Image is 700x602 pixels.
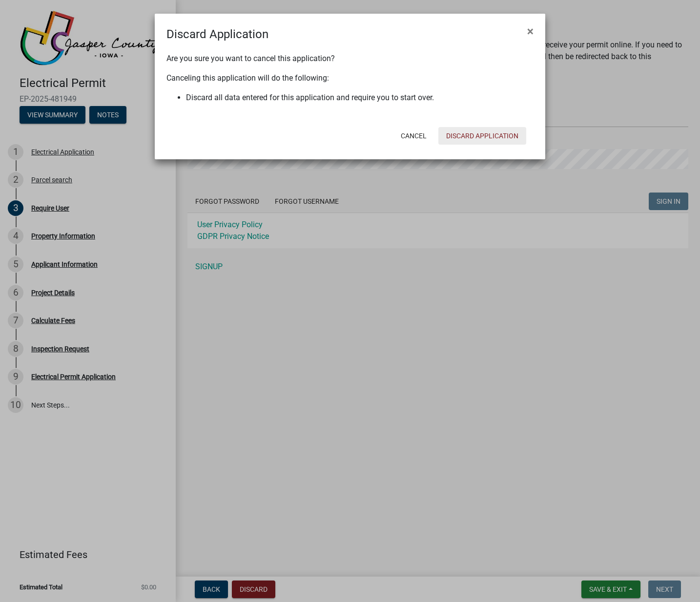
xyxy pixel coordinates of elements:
h4: Discard Application [166,25,268,43]
button: Cancel [393,127,434,145]
button: Close [519,18,541,45]
button: Discard Application [438,127,526,145]
p: Canceling this application will do the following: [166,72,534,84]
span: × [527,24,534,38]
li: Discard all data entered for this application and require you to start over. [186,92,534,104]
p: Are you sure you want to cancel this application? [166,53,534,64]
